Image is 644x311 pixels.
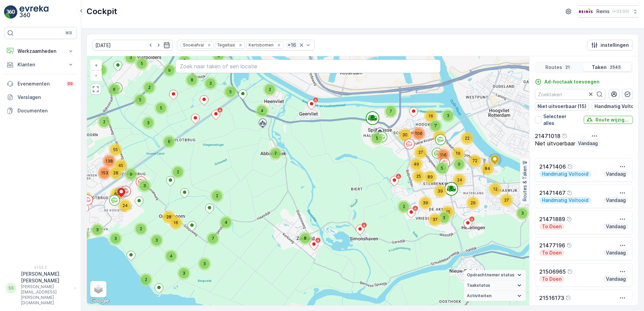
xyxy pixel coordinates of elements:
span: 9 [458,162,460,167]
div: help tooltippictogram [562,133,567,139]
p: To Doen [541,223,562,230]
button: Werkzaamheden [4,44,77,58]
span: 29 [471,200,476,205]
div: 5 [370,132,384,145]
div: 3 [437,211,451,224]
img: logo [4,5,18,19]
p: 21471467 [539,189,566,197]
div: 39 [419,196,432,210]
summary: Taakstatus [464,280,526,291]
div: 3 [150,234,163,247]
p: 21471889 [539,215,565,223]
div: 84 [481,162,494,175]
div: 39 [433,184,447,198]
span: 12 [493,186,497,192]
span: Activiteiten [467,293,491,299]
button: Niet uitvoerbaar (15) [535,102,589,110]
span: 89 [427,174,433,179]
div: 3 [124,51,137,64]
div: 2 [142,81,156,94]
span: 6 [168,139,170,144]
p: To Doen [541,276,562,282]
button: SS[PERSON_NAME].[PERSON_NAME][PERSON_NAME][EMAIL_ADDRESS][PERSON_NAME][DOMAIN_NAME] [4,271,77,306]
span: 3 [521,211,524,216]
div: help tooltippictogram [567,243,572,248]
div: 3 [198,257,211,271]
span: v 1.52.2 [4,265,77,269]
div: 2 [97,115,111,129]
span: 15 [446,209,450,214]
div: 64 [110,187,124,201]
span: 3 [147,120,150,125]
p: Handmatig Voltooid [541,197,589,204]
span: 55 [113,147,118,152]
p: 21471018 [535,132,560,140]
span: 5 [141,61,143,66]
img: Google [89,297,111,305]
div: 24 [118,199,132,212]
div: 2 [263,83,277,96]
span: 19 [456,151,460,156]
div: 8 [298,232,312,245]
span: 2 [103,119,105,124]
span: 2 [269,87,271,92]
div: 89 [423,170,437,184]
p: Vandaag [605,171,626,177]
span: 3 [155,238,158,243]
div: 2 [397,200,411,213]
span: 72 [473,158,477,163]
div: 3 [516,207,529,220]
div: 45 [114,159,127,172]
span: 9 [168,68,171,73]
input: dd/mm/yyyy [92,40,173,50]
a: Ad-hoctaak toevoegen [535,78,600,85]
p: 21471406 [539,163,566,171]
span: 3 [114,236,117,241]
p: Documenten [18,107,74,114]
p: Klanten [18,61,63,68]
div: 5 [133,93,147,107]
button: instellingen [587,40,633,50]
span: 24 [123,203,128,208]
span: 8 [191,77,193,82]
span: 7 [390,109,392,114]
p: Vandaag [605,223,626,230]
span: 45 [118,163,123,168]
span: 3 [443,215,445,220]
p: Niet uitvoerbaar [535,140,575,146]
span: 84 [485,166,490,171]
div: 9 [124,168,138,181]
span: 3 [183,271,185,276]
div: 3 [138,179,151,193]
p: Vandaag [605,197,626,204]
div: 2 [139,273,153,286]
span: 22 [465,136,470,141]
p: 2545 [609,65,621,70]
div: 9 [163,64,176,77]
span: 2 [148,85,151,90]
button: Reinis(+02:00) [578,5,639,18]
input: Zoek naar taken of een locatie [175,60,441,73]
a: In zoomen [91,60,101,70]
p: Vandaag [605,249,626,256]
span: 4 [261,108,263,113]
p: To Doen [541,249,562,256]
p: [PERSON_NAME].[PERSON_NAME] [21,271,71,284]
span: 7 [212,236,214,241]
p: Niet uitvoerbaar (15) [538,103,586,110]
span: 2 [403,204,405,209]
span: 4 [170,253,172,258]
p: + 16 [287,42,297,48]
p: Handmatig Voltooid [541,171,589,177]
span: 3 [129,55,132,60]
div: 7 [206,232,220,245]
p: Route wijzigen [595,116,630,123]
div: help tooltippictogram [567,164,573,169]
div: 8 [185,73,199,87]
a: Uitzoomen [91,70,101,80]
p: Evenementen [18,80,62,87]
span: 27 [418,150,423,155]
div: 7 [384,105,397,118]
span: 4 [225,220,227,225]
button: Klanten [4,58,77,71]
